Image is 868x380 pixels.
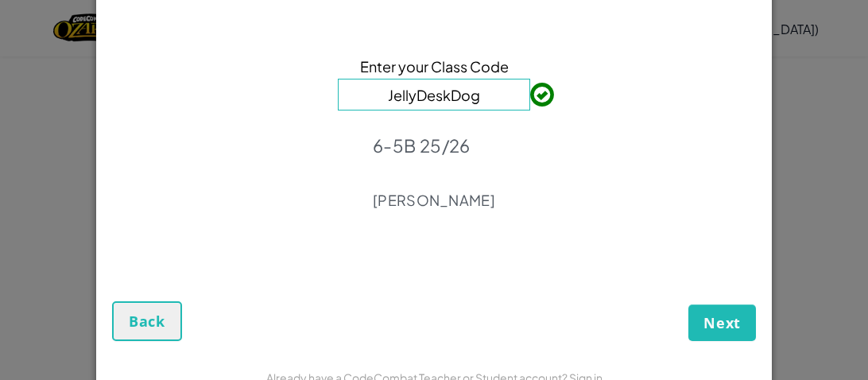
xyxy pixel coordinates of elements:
[373,134,495,157] p: 6-5B 25/26
[373,191,495,210] p: [PERSON_NAME]
[703,313,741,332] span: Next
[129,312,165,331] span: Back
[360,55,509,78] span: Enter your Class Code
[112,301,182,341] button: Back
[688,304,756,341] button: Next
